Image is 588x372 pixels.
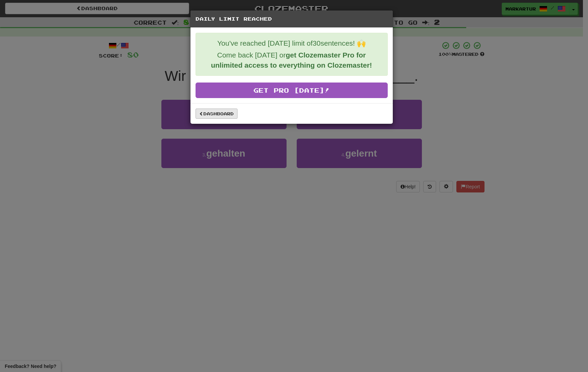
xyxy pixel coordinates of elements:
a: Dashboard [196,109,238,119]
a: Get Pro [DATE]! [196,83,388,98]
h5: Daily Limit Reached [196,16,388,22]
strong: get Clozemaster Pro for unlimited access to everything on Clozemaster! [211,51,372,69]
p: Come back [DATE] or [201,50,382,70]
p: You've reached [DATE] limit of 30 sentences! 🙌 [201,38,382,48]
